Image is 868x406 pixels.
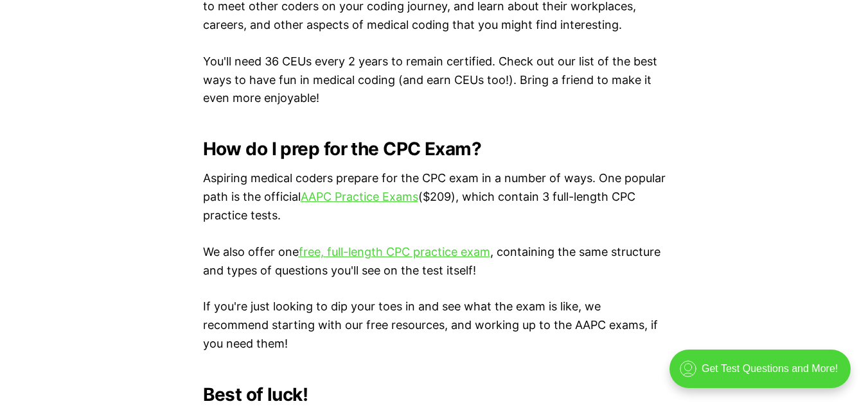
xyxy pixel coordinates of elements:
h2: Best of luck! [203,384,666,405]
iframe: portal-trigger [659,343,868,406]
p: Aspiring medical coders prepare for the CPC exam in a number of ways. One popular path is the off... [203,169,666,224]
p: We also offer one , containing the same structure and types of questions you'll see on the test i... [203,243,666,280]
h2: How do I prep for the CPC Exam? [203,139,666,159]
a: AAPC Practice Exams [301,190,418,203]
p: You'll need 36 CEUs every 2 years to remain certified. Check out our list of the best ways to hav... [203,53,666,108]
a: free, full-length CPC practice exam [299,245,490,258]
p: If you're just looking to dip your toes in and see what the exam is like, we recommend starting w... [203,298,666,353]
